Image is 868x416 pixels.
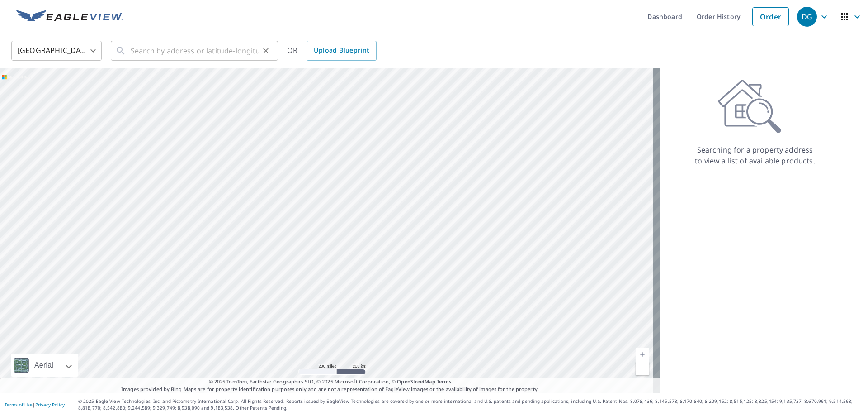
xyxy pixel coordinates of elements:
[32,354,56,377] div: Aerial
[209,378,452,386] span: © 2025 TomTom, Earthstar Geographics SIO, © 2025 Microsoft Corporation, ©
[437,378,452,385] a: Terms
[307,41,376,61] a: Upload Blueprint
[5,402,65,407] p: |
[11,38,102,63] div: [GEOGRAPHIC_DATA]
[752,7,789,26] a: Order
[5,402,33,408] a: Terms of Use
[11,354,78,377] div: Aerial
[694,144,816,166] p: Searching for a property address to view a list of available products.
[287,41,377,61] div: OR
[636,348,649,361] a: Current Level 5, Zoom In
[16,10,123,24] img: EV Logo
[131,38,259,63] input: Search by address or latitude-longitude
[636,361,649,375] a: Current Level 5, Zoom Out
[35,402,65,408] a: Privacy Policy
[78,398,863,411] p: © 2025 Eagle View Technologies, Inc. and Pictometry International Corp. All Rights Reserved. Repo...
[314,45,369,56] span: Upload Blueprint
[397,378,435,385] a: OpenStreetMap
[797,7,817,27] div: DG
[259,44,272,57] button: Clear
